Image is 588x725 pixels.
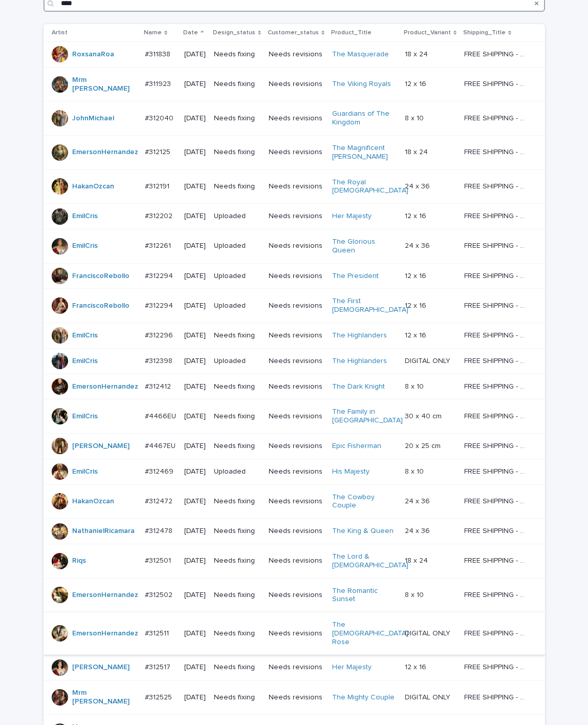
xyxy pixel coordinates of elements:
[405,525,432,536] p: 24 x 36
[405,380,426,391] p: 8 x 10
[332,212,372,221] a: Her Majesty
[405,240,432,250] p: 24 x 36
[269,212,324,221] p: Needs revisions
[269,442,324,451] p: Needs revisions
[331,27,372,38] p: Product_Title
[72,689,136,706] a: Mrm [PERSON_NAME]
[43,204,545,229] tr: EmilCris #312202#312202 [DATE]UploadedNeeds revisionsHer Majesty 12 x 1612 x 16 FREE SHIPPING - p...
[43,374,545,399] tr: EmersonHernandez #312412#312412 [DATE]Needs fixingNeeds revisionsThe Dark Knight 8 x 108 x 10 FRE...
[145,627,171,638] p: #312511
[214,527,260,536] p: Needs fixing
[214,442,260,451] p: Needs fixing
[464,355,530,366] p: FREE SHIPPING - preview in 1-2 business days, after your approval delivery will take 5-10 b.d.
[464,589,530,600] p: FREE SHIPPING - preview in 1-2 business days, after your approval delivery will take 5-10 b.d.
[214,412,260,421] p: Needs fixing
[269,331,324,340] p: Needs revisions
[269,629,324,638] p: Needs revisions
[269,114,324,123] p: Needs revisions
[332,621,408,646] a: The [DEMOGRAPHIC_DATA] Rose
[269,693,324,702] p: Needs revisions
[145,112,176,123] p: #312040
[145,146,172,157] p: #312125
[184,50,206,59] p: [DATE]
[332,493,396,510] a: The Cowboy Couple
[72,557,86,565] a: Riqs
[464,691,530,702] p: FREE SHIPPING - preview in 1-2 business days, after your approval delivery will take 5-10 b.d.
[332,110,396,127] a: Guardians of The Kingdom
[332,467,369,476] a: His Majesty
[43,323,545,348] tr: EmilCris #312296#312296 [DATE]Needs fixingNeeds revisionsThe Highlanders 12 x 1612 x 16 FREE SHIP...
[463,27,506,38] p: Shipping_Title
[268,27,319,38] p: Customer_status
[43,680,545,715] tr: Mrm [PERSON_NAME] #312525#312525 [DATE]Needs fixingNeeds revisionsThe Mighty Couple DIGITAL ONLYD...
[145,380,173,391] p: #312412
[145,410,178,421] p: #4466EU
[464,146,530,157] p: FREE SHIPPING - preview in 1-2 business days, after your approval delivery will take 5-10 b.d.
[269,242,324,250] p: Needs revisions
[43,135,545,169] tr: EmersonHernandez #312125#312125 [DATE]Needs fixingNeeds revisionsThe Magnificent [PERSON_NAME] 18...
[269,182,324,191] p: Needs revisions
[72,467,98,476] a: EmilCris
[269,557,324,565] p: Needs revisions
[72,442,129,451] a: [PERSON_NAME]
[72,629,138,638] a: EmersonHernandez
[43,459,545,484] tr: EmilCris #312469#312469 [DATE]UploadedNeeds revisionsHis Majesty 8 x 108 x 10 FREE SHIPPING - pre...
[184,663,206,672] p: [DATE]
[269,272,324,281] p: Needs revisions
[464,112,530,123] p: FREE SHIPPING - preview in 1-2 business days, after your approval delivery will take 5-10 b.d.
[43,229,545,263] tr: EmilCris #312261#312261 [DATE]UploadedNeeds revisionsThe Glorious Queen 24 x 3624 x 36 FREE SHIPP...
[214,212,260,221] p: Uploaded
[214,242,260,250] p: Uploaded
[269,467,324,476] p: Needs revisions
[405,691,452,702] p: DIGITAL ONLY
[145,661,172,672] p: #312517
[184,467,206,476] p: [DATE]
[213,27,255,38] p: Design_status
[184,80,206,89] p: [DATE]
[214,663,260,672] p: Needs fixing
[214,557,260,565] p: Needs fixing
[269,591,324,600] p: Needs revisions
[184,242,206,250] p: [DATE]
[43,655,545,680] tr: [PERSON_NAME] #312517#312517 [DATE]Needs fixingNeeds revisionsHer Majesty 12 x 1612 x 16 FREE SHI...
[43,399,545,434] tr: EmilCris #4466EU#4466EU [DATE]Needs fixingNeeds revisionsThe Family in [GEOGRAPHIC_DATA] 30 x 40 ...
[43,544,545,578] tr: Riqs #312501#312501 [DATE]Needs fixingNeeds revisionsThe Lord & [DEMOGRAPHIC_DATA] 18 x 2418 x 24...
[72,357,98,366] a: EmilCris
[72,412,98,421] a: EmilCris
[405,627,452,638] p: DIGITAL ONLY
[43,578,545,612] tr: EmersonHernandez #312502#312502 [DATE]Needs fixingNeeds revisionsThe Romantic Sunset 8 x 108 x 10...
[184,331,206,340] p: [DATE]
[405,78,428,89] p: 12 x 16
[332,382,385,391] a: The Dark Knight
[332,238,396,255] a: The Glorious Queen
[72,114,114,123] a: JohnMichael
[464,300,530,310] p: FREE SHIPPING - preview in 1-2 business days, after your approval delivery will take 5-10 b.d.
[184,497,206,506] p: [DATE]
[184,693,206,702] p: [DATE]
[405,589,426,600] p: 8 x 10
[145,78,173,89] p: #311923
[184,412,206,421] p: [DATE]
[332,144,396,161] a: The Magnificent [PERSON_NAME]
[72,182,114,191] a: HakanOzcan
[464,380,530,391] p: FREE SHIPPING - preview in 1-2 business days, after your approval delivery will take 5-10 b.d.
[145,240,173,250] p: #312261
[214,357,260,366] p: Uploaded
[184,272,206,281] p: [DATE]
[405,146,430,157] p: 18 x 24
[269,663,324,672] p: Needs revisions
[269,382,324,391] p: Needs revisions
[464,661,530,672] p: FREE SHIPPING - preview in 1-2 business days, after your approval delivery will take 5-10 b.d.
[214,148,260,157] p: Needs fixing
[43,289,545,323] tr: FranciscoRebollo #312294#312294 [DATE]UploadedNeeds revisionsThe First [DEMOGRAPHIC_DATA] 12 x 16...
[332,272,379,281] a: The President
[269,80,324,89] p: Needs revisions
[145,495,175,506] p: #312472
[43,348,545,374] tr: EmilCris #312398#312398 [DATE]UploadedNeeds revisionsThe Highlanders DIGITAL ONLYDIGITAL ONLY FRE...
[52,27,68,38] p: Artist
[145,355,175,366] p: #312398
[184,442,206,451] p: [DATE]
[269,50,324,59] p: Needs revisions
[145,48,172,59] p: #311838
[332,587,396,604] a: The Romantic Sunset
